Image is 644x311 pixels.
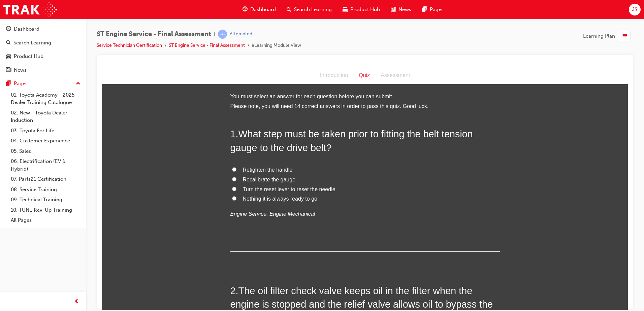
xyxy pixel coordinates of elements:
span: JS [632,6,637,13]
div: Pages [14,80,28,88]
a: car-iconProduct Hub [337,3,385,16]
span: Dashboard [250,6,276,13]
div: Search Learning [13,39,51,47]
a: 02. New - Toyota Dealer Induction [8,108,83,126]
span: | [214,30,215,38]
input: Recalibrate the gauge [130,110,134,114]
span: car-icon [343,5,348,14]
span: learningRecordVerb_ATTEMPT-icon [218,30,227,39]
div: Dashboard [14,25,39,33]
span: Pages [430,6,444,13]
a: All Pages [8,215,83,226]
li: Please note, you will need 14 correct answers in order to pass this quiz. Good luck. [128,35,398,44]
span: Nothing it is always ready to go [141,129,215,135]
div: News [14,66,27,74]
span: What step must be taken prior to fitting the belt tension gauge to the drive belt? [128,62,371,86]
a: 06. Electrification (EV & Hybrid) [8,156,83,174]
a: Search Learning [3,37,83,49]
span: Search Learning [294,6,332,13]
div: Quiz [251,4,273,13]
span: Turn the reset lever to reset the needle [141,119,233,125]
a: News [3,64,83,76]
li: You must select an answer for each question before you can submit. [128,25,398,35]
span: pages-icon [6,81,11,87]
a: Product Hub [3,50,83,63]
h2: 2 . [128,217,398,258]
a: ST Engine Service - Final Assessment [169,42,245,48]
a: 09. Technical Training [8,195,83,205]
span: News [398,6,411,13]
a: 08. Service Training [8,184,83,195]
input: Retighten the handle [130,100,134,105]
div: Introduction [213,4,252,13]
a: pages-iconPages [417,3,449,16]
a: search-iconSearch Learning [281,3,337,16]
a: 10. TUNE Rev-Up Training [8,205,83,215]
span: Recalibrate the gauge [141,110,194,115]
span: list-icon [622,32,627,40]
li: eLearning Module View [252,42,301,49]
a: 04. Customer Experience [8,136,83,146]
a: Dashboard [3,23,83,35]
a: 01. Toyota Academy - 2025 Dealer Training Catalogue [8,90,83,108]
span: search-icon [6,40,11,46]
button: JS [629,4,641,15]
span: Learning Plan [583,32,615,40]
input: Nothing it is always ready to go [130,129,134,134]
span: Retighten the handle [141,100,191,106]
div: Product Hub [14,53,43,60]
span: news-icon [6,67,11,73]
img: Trak [3,2,57,17]
span: ST Engine Service - Final Assessment [97,30,211,38]
input: Turn the reset lever to reset the needle [130,120,134,124]
span: guage-icon [243,5,248,14]
span: guage-icon [6,26,11,32]
a: Service Technician Certification [97,42,162,48]
span: Product Hub [350,6,380,13]
em: Engine Service, Engine Mechanical [128,144,213,150]
span: search-icon [287,5,291,14]
h2: 1 . [128,60,398,88]
a: news-iconNews [385,3,417,16]
div: Assessment [273,4,313,13]
span: prev-icon [74,298,79,306]
span: up-icon [76,79,80,88]
span: pages-icon [422,5,427,14]
a: 05. Sales [8,146,83,157]
button: DashboardSearch LearningProduct HubNews [3,22,83,77]
button: Pages [3,77,83,90]
div: Attempted [230,31,252,37]
span: news-icon [391,5,396,14]
a: 03. Toyota For Life [8,126,83,136]
span: The oil filter check valve keeps oil in the filter when the engine is stopped and the relief valv... [128,218,391,256]
a: guage-iconDashboard [237,3,281,16]
span: car-icon [6,54,11,60]
button: Learning Plan [583,30,633,42]
a: 07. Parts21 Certification [8,174,83,184]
